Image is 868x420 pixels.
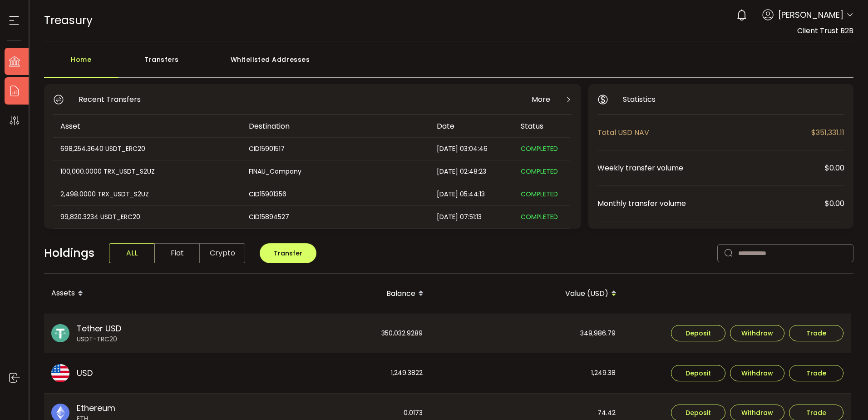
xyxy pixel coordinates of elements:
[53,189,241,200] div: 2,498.0000 TRX_USDT_S2UZ
[79,94,141,105] span: Recent Transfers
[811,127,844,138] span: $351,331.11
[521,190,558,199] span: COMPLETED
[429,212,513,222] div: [DATE] 07:51:13
[797,25,853,36] span: Client Trust B2B
[521,212,558,221] span: COMPLETED
[597,162,825,174] span: Weekly transfer volume
[429,144,513,154] div: [DATE] 03:04:46
[53,166,241,177] div: 100,000.0000 TRX_USDT_S2UZ
[730,365,784,381] button: Withdraw
[513,121,570,131] div: Status
[741,410,773,416] span: Withdraw
[242,144,429,154] div: CID15901517
[200,243,245,263] span: Crypto
[242,121,429,131] div: Destination
[429,166,513,177] div: [DATE] 02:48:23
[53,144,241,154] div: 698,254.3640 USDT_ERC20
[686,410,711,416] span: Deposit
[109,243,154,263] span: ALL
[431,314,623,353] div: 349,986.79
[77,402,115,414] span: Ethereum
[429,189,513,200] div: [DATE] 05:44:13
[260,243,316,263] button: Transfer
[806,330,826,336] span: Trade
[238,353,430,393] div: 1,249.3822
[44,12,93,28] span: Treasury
[274,249,302,258] span: Transfer
[806,370,826,376] span: Trade
[623,94,656,105] span: Statistics
[671,365,725,381] button: Deposit
[741,370,773,376] span: Withdraw
[686,370,711,376] span: Deposit
[44,286,238,301] div: Assets
[521,167,558,176] span: COMPLETED
[532,94,550,105] span: More
[53,212,241,222] div: 99,820.3234 USDT_ERC20
[77,367,93,379] span: USD
[154,243,200,263] span: Fiat
[242,212,429,222] div: CID15894527
[789,325,843,341] button: Trade
[741,330,773,336] span: Withdraw
[671,325,725,341] button: Deposit
[118,50,205,78] div: Transfers
[825,162,844,174] span: $0.00
[77,335,121,344] span: USDT-TRC20
[77,322,121,335] span: Tether USD
[242,189,429,200] div: CID15901356
[730,325,784,341] button: Withdraw
[686,330,711,336] span: Deposit
[431,353,623,393] div: 1,249.38
[44,245,94,262] span: Holdings
[238,314,430,353] div: 350,032.9289
[51,364,69,382] img: usd_portfolio.svg
[431,286,624,301] div: Value (USD)
[597,127,811,138] span: Total USD NAV
[205,50,335,78] div: Whitelisted Addresses
[44,50,118,78] div: Home
[789,365,843,381] button: Trade
[53,121,242,131] div: Asset
[823,376,868,420] iframe: Chat Widget
[521,144,558,153] span: COMPLETED
[238,286,431,301] div: Balance
[597,198,825,209] span: Monthly transfer volume
[242,166,429,177] div: FINAU_Company
[429,121,513,131] div: Date
[778,9,843,21] span: [PERSON_NAME]
[825,198,844,209] span: $0.00
[806,410,826,416] span: Trade
[51,324,69,342] img: usdt_portfolio.svg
